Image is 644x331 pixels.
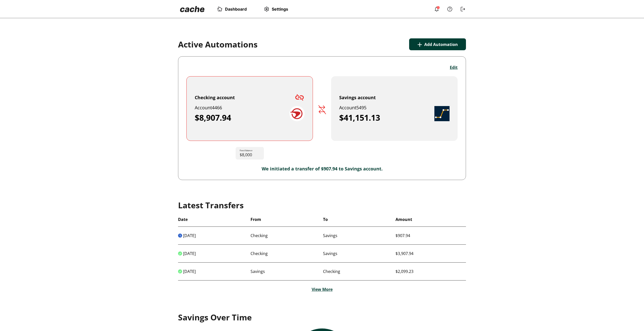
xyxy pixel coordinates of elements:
img: Transfer in progress. [178,234,182,238]
span: Savings [323,233,393,238]
a: Settings [263,6,288,12]
p: + [417,38,422,50]
span: Savings [323,251,393,256]
span: $907.94 [395,233,466,238]
img: Home Icon [217,6,223,12]
img: Transfer complete. [178,251,182,256]
button: Savings accountAccount5495$41,151.13Bank Logo [331,76,458,141]
a: Dashboard [217,6,247,12]
div: Savings Over Time [178,312,466,322]
span: Savings [251,269,321,274]
div: Checking account [195,94,235,100]
span: Date [178,216,249,222]
span: [DATE] [178,251,249,256]
p: Active Automations [178,39,258,49]
div: Account 5495 [339,105,434,111]
span: [DATE] [178,233,249,238]
span: [DATE] [178,269,249,274]
img: Info Icon [447,6,453,12]
span: Checking [251,251,321,256]
span: Dashboard [225,7,247,12]
p: Fixed Balance [240,149,253,152]
img: Settings Icon [263,6,270,12]
div: Latest Transfers [178,200,466,210]
img: Arrows Icon [318,105,326,114]
div: $8,000 [236,147,264,160]
span: $3,907.94 [395,251,466,256]
img: Transfer complete. [178,269,182,273]
span: To [323,216,393,222]
button: Edit [450,65,458,70]
img: Active Notification Icon [434,6,440,12]
span: Checking [323,269,393,274]
img: Disconnected Icon [294,92,305,103]
img: Bank Logo [434,106,450,121]
img: Cache Logo [180,6,205,12]
img: Logout Icon [460,6,466,12]
button: +Add Automation [409,38,466,50]
img: Bank Logo [289,106,305,121]
span: Settings [272,7,288,12]
span: From [251,216,321,222]
div: $8,907.94 [195,113,289,123]
p: We initiated a transfer of $907.94 to Savings account. [186,166,458,172]
div: $41,151.13 [339,113,434,123]
span: $2,099.23 [395,269,466,274]
button: Checking accountDisconnected IconAccount4466$8,907.94Bank Logo [186,76,313,141]
span: Amount [395,216,466,222]
div: Savings account [339,94,376,100]
div: Account 4466 [195,105,289,111]
span: Checking [251,233,321,238]
a: View More [312,287,333,292]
